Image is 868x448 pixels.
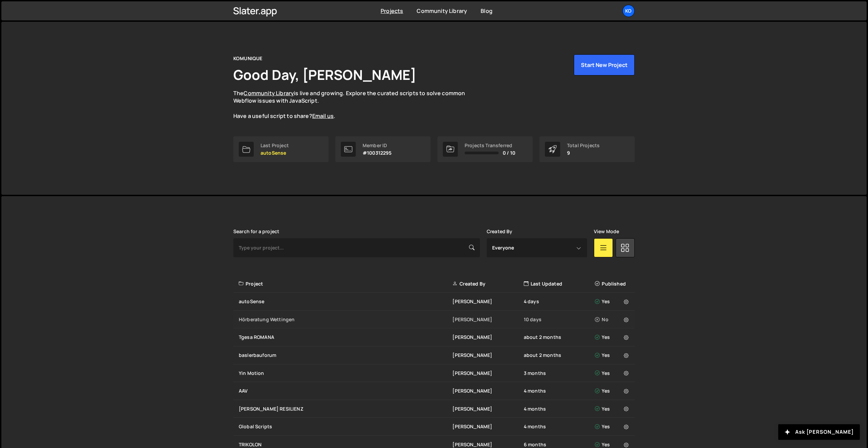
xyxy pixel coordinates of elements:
[233,293,635,311] a: autoSense [PERSON_NAME] 4 days Yes
[239,352,452,359] div: baslerbauforum
[244,89,294,97] a: Community Library
[524,316,595,323] div: 10 days
[452,352,523,359] div: [PERSON_NAME]
[595,352,631,359] div: Yes
[524,370,595,377] div: 3 months
[524,406,595,412] div: 4 months
[261,150,289,156] p: autoSense
[595,298,631,305] div: Yes
[233,89,478,120] p: The is live and growing. Explore the curated scripts to solve common Webflow issues with JavaScri...
[233,382,635,400] a: AAV [PERSON_NAME] 4 months Yes
[487,229,513,234] label: Created By
[239,280,452,287] div: Project
[595,280,631,287] div: Published
[452,441,523,448] div: [PERSON_NAME]
[312,112,334,120] a: Email us
[417,7,467,15] a: Community Library
[239,316,452,323] div: Hörberatung Wettingen
[524,352,595,359] div: about 2 months
[233,328,635,346] a: Tgesa ROMANA [PERSON_NAME] about 2 months Yes
[239,423,452,430] div: Global Scripts
[239,334,452,341] div: Tgesa ROMANA
[595,387,631,394] div: Yes
[595,423,631,430] div: Yes
[452,280,523,287] div: Created By
[524,280,595,287] div: Last Updated
[481,7,493,15] a: Blog
[239,441,452,448] div: TRIKOLON
[595,370,631,377] div: Yes
[595,406,631,412] div: Yes
[239,387,452,394] div: AAV
[239,370,452,377] div: Yin Motion
[233,238,480,257] input: Type your project...
[233,136,329,162] a: Last Project autoSense
[595,441,631,448] div: Yes
[778,424,860,440] button: Ask [PERSON_NAME]
[261,143,289,148] div: Last Project
[452,298,523,305] div: [PERSON_NAME]
[503,150,515,156] span: 0 / 10
[233,54,262,63] div: KOMUNIQUE
[452,387,523,394] div: [PERSON_NAME]
[381,7,403,15] a: Projects
[524,387,595,394] div: 4 months
[524,334,595,341] div: about 2 months
[239,406,452,412] div: [PERSON_NAME] RESILIENZ
[594,229,619,234] label: View Mode
[622,5,635,17] a: KO
[567,143,600,148] div: Total Projects
[567,150,600,156] p: 9
[239,298,452,305] div: autoSense
[452,370,523,377] div: [PERSON_NAME]
[233,346,635,364] a: baslerbauforum [PERSON_NAME] about 2 months Yes
[233,229,279,234] label: Search for a project
[524,423,595,430] div: 4 months
[363,150,392,156] p: #100312295
[524,298,595,305] div: 4 days
[363,143,392,148] div: Member ID
[233,364,635,382] a: Yin Motion [PERSON_NAME] 3 months Yes
[452,334,523,341] div: [PERSON_NAME]
[233,418,635,436] a: Global Scripts [PERSON_NAME] 4 months Yes
[233,65,416,84] h1: Good Day, [PERSON_NAME]
[465,143,515,148] div: Projects Transferred
[452,316,523,323] div: [PERSON_NAME]
[452,406,523,412] div: [PERSON_NAME]
[574,54,635,75] button: Start New Project
[595,334,631,341] div: Yes
[452,423,523,430] div: [PERSON_NAME]
[233,311,635,329] a: Hörberatung Wettingen [PERSON_NAME] 10 days No
[233,400,635,418] a: [PERSON_NAME] RESILIENZ [PERSON_NAME] 4 months Yes
[595,316,631,323] div: No
[524,441,595,448] div: 6 months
